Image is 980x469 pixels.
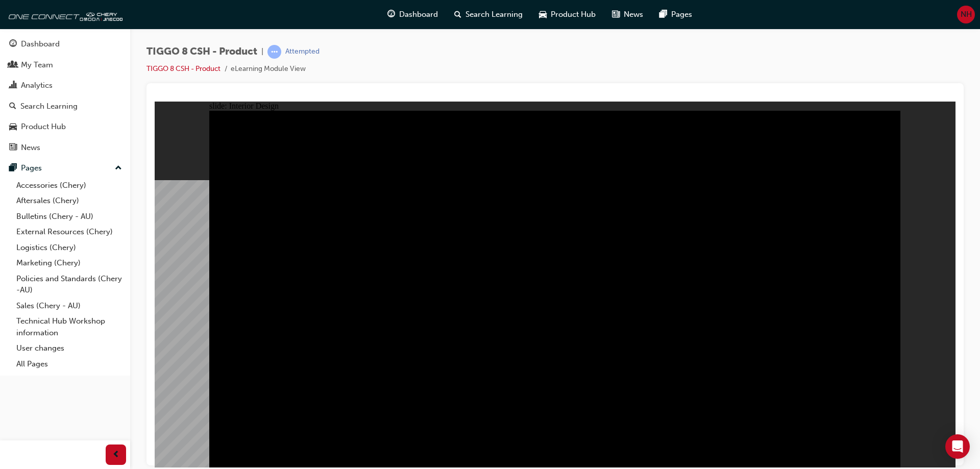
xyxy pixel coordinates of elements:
[659,8,667,21] span: pages-icon
[4,138,126,157] a: News
[957,6,975,23] button: NH
[21,121,66,133] div: Product Hub
[9,122,17,132] span: car-icon
[21,162,42,174] div: Pages
[146,46,257,58] span: TIGGO 8 CSH - Product
[4,56,126,75] a: My Team
[21,38,60,50] div: Dashboard
[12,240,126,256] a: Logistics (Chery)
[612,8,620,21] span: news-icon
[465,9,523,20] span: Search Learning
[961,9,972,20] span: NH
[531,4,604,25] a: car-iconProduct Hub
[9,61,17,70] span: people-icon
[551,9,596,20] span: Product Hub
[21,80,53,91] div: Analytics
[115,162,122,175] span: up-icon
[12,255,126,271] a: Marketing (Chery)
[285,47,320,57] div: Attempted
[4,159,126,178] button: Pages
[9,40,17,49] span: guage-icon
[5,4,122,24] img: oneconnect
[4,33,126,159] button: DashboardMy TeamAnalyticsSearch LearningProduct HubNews
[9,102,16,111] span: search-icon
[231,63,306,75] li: eLearning Module View
[945,434,970,459] div: Open Intercom Messenger
[12,298,126,314] a: Sales (Chery - AU)
[9,143,17,153] span: news-icon
[387,8,395,21] span: guage-icon
[12,340,126,356] a: User changes
[4,117,126,136] a: Product Hub
[651,4,700,25] a: pages-iconPages
[9,81,17,90] span: chart-icon
[267,45,281,59] span: learningRecordVerb_ATTEMPT-icon
[12,209,126,225] a: Bulletins (Chery - AU)
[146,64,220,73] a: TIGGO 8 CSH - Product
[604,4,651,25] a: news-iconNews
[454,8,461,21] span: search-icon
[12,224,126,240] a: External Resources (Chery)
[21,59,53,71] div: My Team
[446,4,531,25] a: search-iconSearch Learning
[379,4,446,25] a: guage-iconDashboard
[4,76,126,95] a: Analytics
[261,46,263,58] span: |
[12,271,126,298] a: Policies and Standards (Chery -AU)
[399,9,438,20] span: Dashboard
[112,449,120,461] span: prev-icon
[12,178,126,193] a: Accessories (Chery)
[9,164,17,173] span: pages-icon
[4,35,126,54] a: Dashboard
[624,9,643,20] span: News
[12,313,126,340] a: Technical Hub Workshop information
[12,193,126,209] a: Aftersales (Chery)
[20,101,78,112] div: Search Learning
[4,97,126,116] a: Search Learning
[539,8,547,21] span: car-icon
[12,356,126,372] a: All Pages
[21,142,40,154] div: News
[671,9,692,20] span: Pages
